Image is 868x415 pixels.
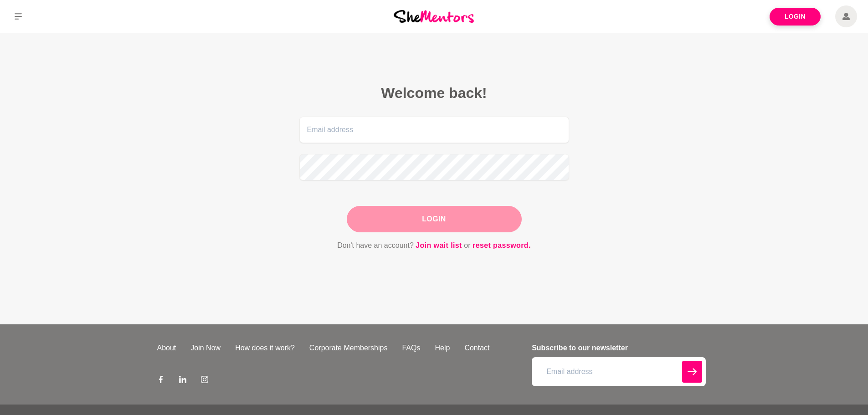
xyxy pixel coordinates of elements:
[299,84,569,102] h2: Welcome back!
[395,343,427,354] a: FAQs
[394,10,474,22] img: She Mentors Logo
[228,343,302,354] a: How does it work?
[179,375,186,386] a: LinkedIn
[473,240,531,251] a: reset password.
[201,375,208,386] a: Instagram
[299,117,569,143] input: Email address
[770,8,821,26] a: Login
[427,343,457,354] a: Help
[532,357,705,386] input: Email address
[299,240,569,251] p: Don't have an account? or
[302,343,395,354] a: Corporate Memberships
[150,343,184,354] a: About
[157,375,164,386] a: Facebook
[457,343,497,354] a: Contact
[416,240,462,251] a: Join wait list
[183,343,228,354] a: Join Now
[532,343,705,354] h4: Subscribe to our newsletter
